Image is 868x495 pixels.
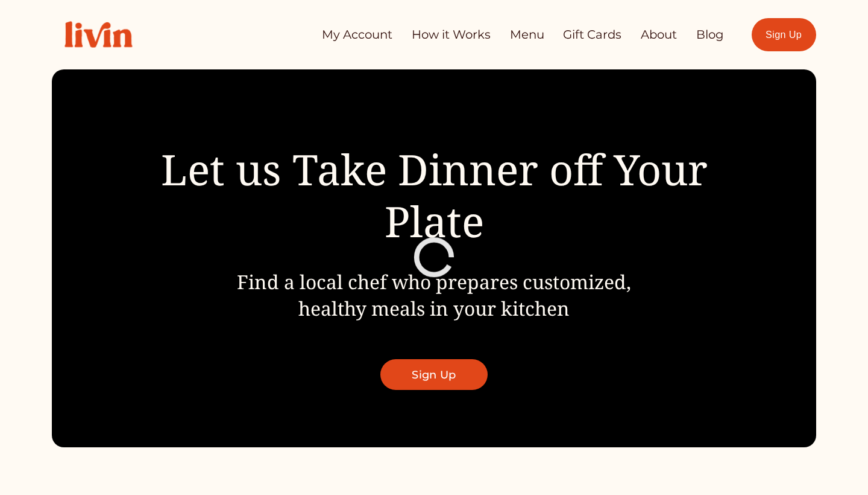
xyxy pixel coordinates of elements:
a: About [641,23,677,46]
span: Find a local chef who prepares customized, healthy meals in your kitchen [237,269,631,321]
span: Let us Take Dinner off Your Plate [161,140,719,249]
a: Menu [510,23,544,46]
a: Blog [696,23,724,46]
a: Gift Cards [563,23,621,46]
a: How it Works [412,23,491,46]
a: Sign Up [752,18,816,51]
img: Livin [52,8,145,60]
a: My Account [322,23,392,46]
a: Sign Up [380,359,487,390]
